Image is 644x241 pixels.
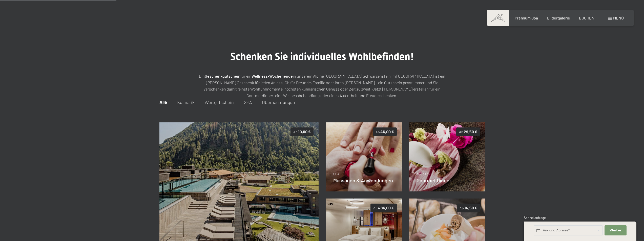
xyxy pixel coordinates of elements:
[230,51,414,62] span: Schenken Sie individuelles Wohlbefinden!
[205,74,240,78] strong: Geschenkgutschein
[196,73,449,99] p: Ein für ein in unserem Alpine [GEOGRAPHIC_DATA] Schwarzenstein im [GEOGRAPHIC_DATA] ist ein [PERS...
[524,216,546,220] span: Schnellanfrage
[547,15,570,20] a: Bildergalerie
[610,228,621,233] span: Weiter
[579,15,594,20] a: BUCHEN
[515,15,538,20] a: Premium Spa
[613,15,624,20] span: Menü
[605,225,626,236] button: Weiter
[252,74,293,78] strong: Wellness-Wochenende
